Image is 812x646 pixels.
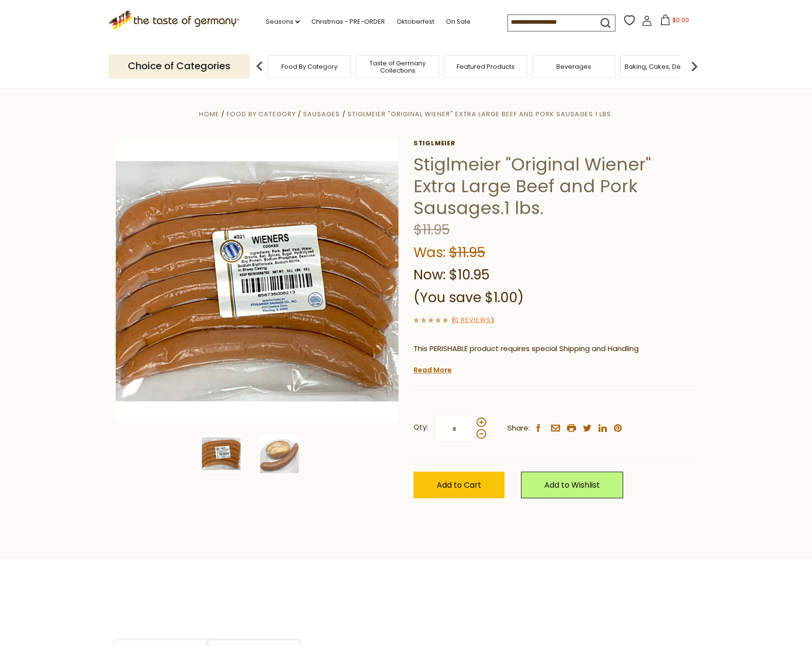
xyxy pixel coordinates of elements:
[397,16,434,27] a: Oktoberfest
[108,54,250,78] p: Choice of Categories
[227,109,296,119] a: Food By Category
[414,243,445,262] label: Was:
[414,288,524,307] span: (You save $1.00)
[359,60,436,74] a: Taste of Germany Collections
[414,343,697,355] p: This PERISHABLE product requires special Shipping and Handling
[348,109,613,119] a: Stiglmeier "Original Wiener" Extra Large Beef and Pork Sausages.1 lbs.
[437,479,481,491] span: Add to Cart
[250,57,269,76] img: previous arrow
[199,109,219,119] a: Home
[446,16,471,27] a: On Sale
[625,63,700,70] a: Baking, Cakes, Desserts
[281,63,337,70] a: Food By Category
[266,16,300,27] a: Seasons
[452,315,494,324] span: ( )
[414,421,428,433] strong: Qty:
[202,434,241,473] img: Stiglmeier "Original Wiener" Extra Large Beef and Pork Sausages.1 lbs.
[414,220,450,239] span: $11.95
[449,265,490,284] span: $10.95
[414,365,452,375] a: Read More
[457,63,515,70] a: Featured Products
[260,434,299,473] img: Stiglmeier "Original Wiener" Extra Large Beef and Pork Sausages.1 lbs.
[507,422,530,434] span: Share:
[654,15,695,29] button: $0.00
[435,415,475,442] input: Qty:
[455,315,491,325] a: 0 Reviews
[673,16,689,24] span: $0.00
[556,63,591,70] a: Beverages
[521,472,623,498] a: Add to Wishlist
[414,139,697,147] a: Stiglmeier
[303,109,340,119] a: Sausages
[414,154,697,219] h1: Stiglmeier "Original Wiener" Extra Large Beef and Pork Sausages.1 lbs.
[449,243,485,262] span: $11.95
[414,265,445,284] label: Now:
[423,362,697,374] li: We will ship this product in heat-protective packaging and ice.
[414,472,505,498] button: Add to Cart
[685,57,704,76] img: next arrow
[311,16,385,27] a: Christmas - PRE-ORDER
[116,139,399,423] img: Stiglmeier "Original Wiener" Extra Large Beef and Pork Sausages.1 lbs.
